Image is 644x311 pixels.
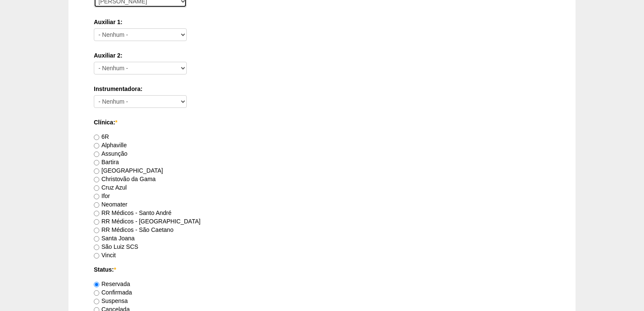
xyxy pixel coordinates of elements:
[94,142,127,149] label: Alphaville
[94,235,135,242] label: Santa Joana
[94,160,99,165] input: Bartira
[115,119,117,126] span: Este campo é obrigatório.
[94,118,550,127] label: Clínica:
[94,193,110,199] label: Ifor
[94,282,99,287] input: Reservada
[94,202,99,208] input: Neomater
[94,184,127,191] label: Cruz Azul
[94,151,99,157] input: Assunção
[94,297,128,304] label: Suspensa
[94,185,99,191] input: Cruz Azul
[94,219,99,225] input: RR Médicos - [GEOGRAPHIC_DATA]
[94,133,109,140] label: 6R
[94,150,127,157] label: Assunção
[94,228,99,233] input: RR Médicos - São Caetano
[94,253,99,259] input: Vincit
[94,211,99,216] input: RR Médicos - Santo André
[94,252,116,259] label: Vincit
[94,176,156,182] label: Christovão da Gama
[94,226,173,233] label: RR Médicos - São Caetano
[94,201,127,208] label: Neomater
[94,245,99,250] input: São Luiz SCS
[94,167,163,174] label: [GEOGRAPHIC_DATA]
[94,289,132,296] label: Confirmada
[94,194,99,199] input: Ifor
[94,281,130,287] label: Reservada
[94,168,99,174] input: [GEOGRAPHIC_DATA]
[94,218,200,225] label: RR Médicos - [GEOGRAPHIC_DATA]
[94,290,99,296] input: Confirmada
[94,236,99,242] input: Santa Joana
[94,209,172,216] label: RR Médicos - Santo André
[94,177,99,182] input: Christovão da Gama
[94,85,550,93] label: Instrumentadora:
[94,299,99,304] input: Suspensa
[94,265,550,274] label: Status:
[94,143,99,149] input: Alphaville
[114,266,116,273] span: Este campo é obrigatório.
[94,135,99,140] input: 6R
[94,159,119,165] label: Bartira
[94,243,138,250] label: São Luiz SCS
[94,18,550,26] label: Auxiliar 1:
[94,51,550,60] label: Auxiliar 2:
